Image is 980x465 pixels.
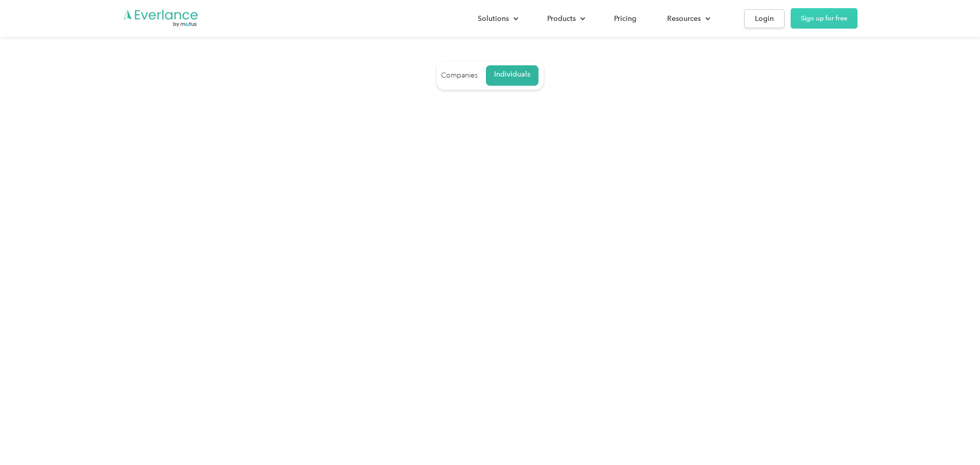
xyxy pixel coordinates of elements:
div: Login [755,12,774,25]
div: Individuals [494,70,530,79]
div: Pricing [614,12,636,25]
div: Resources [667,12,701,25]
a: Go to homepage [122,9,199,28]
a: Login [744,9,785,28]
div: Products [547,12,576,25]
div: Companies [441,71,478,80]
a: Pricing [604,10,647,28]
a: Sign up for free [791,8,857,29]
div: Solutions [478,12,509,25]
